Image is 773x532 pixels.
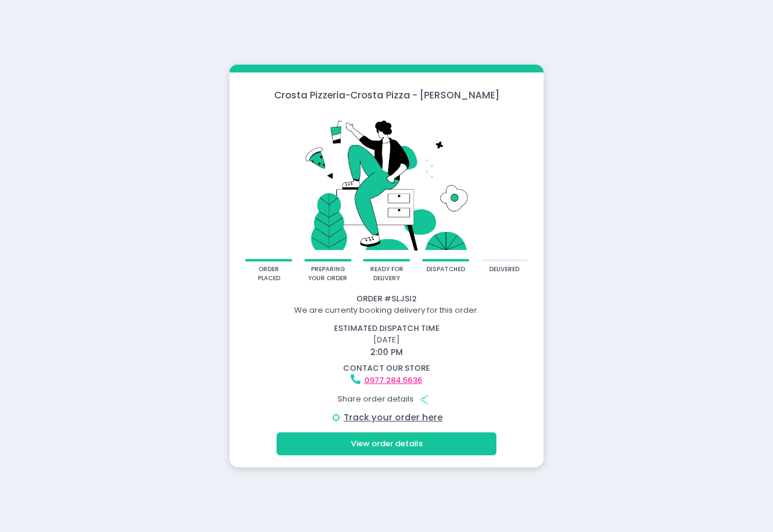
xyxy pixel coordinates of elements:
[277,432,496,455] button: View order details
[231,304,542,316] div: We are currenty booking delivery for this order.
[224,322,550,359] div: [DATE]
[229,88,544,102] div: Crosta Pizzeria - Crosta Pizza - [PERSON_NAME]
[370,346,403,358] span: 2:00 PM
[426,265,465,274] div: dispatched
[364,374,422,386] a: 0977 284 5636
[344,411,443,423] a: Track your order here
[245,110,528,259] img: talkie
[231,293,542,305] div: Order # SLJSI2
[249,265,289,283] div: order placed
[367,265,406,283] div: ready for delivery
[231,362,542,374] div: contact our store
[231,322,542,335] div: estimated dispatch time
[308,265,347,283] div: preparing your order
[489,265,519,274] div: delivered
[231,388,542,411] div: Share order details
